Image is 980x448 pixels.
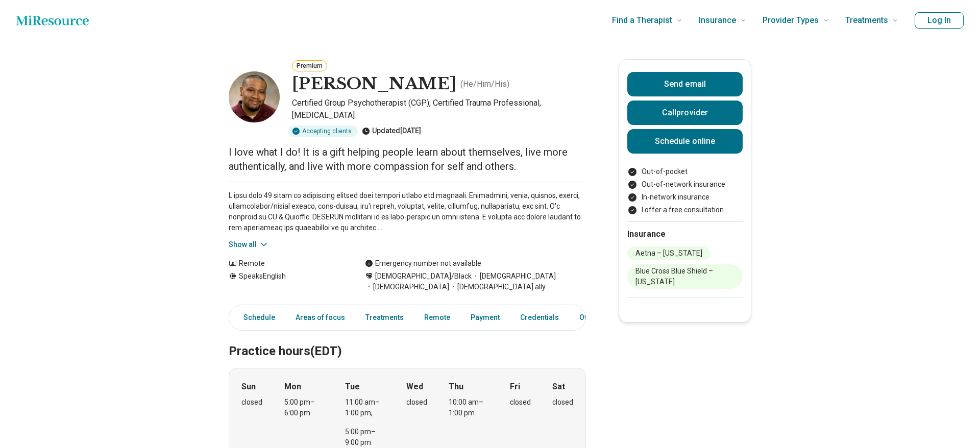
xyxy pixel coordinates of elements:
div: closed [241,397,262,408]
li: Out-of-pocket [627,166,743,177]
button: Send email [627,72,743,96]
div: closed [510,397,531,408]
span: [DEMOGRAPHIC_DATA] [472,271,556,282]
button: Premium [292,60,327,71]
a: Treatments [359,307,410,328]
a: Schedule [231,307,281,328]
span: Treatments [845,13,888,28]
li: I offer a free consultation [627,205,743,215]
div: 10:00 am – 1:00 pm [449,397,488,418]
h2: Practice hours (EDT) [229,318,586,360]
button: Callprovider [627,101,743,125]
a: Payment [464,307,506,328]
div: Remote [229,258,345,269]
span: Find a Therapist [612,13,672,28]
span: [DEMOGRAPHIC_DATA]/Black [375,271,472,282]
h2: Insurance [627,228,743,240]
li: Out-of-network insurance [627,179,743,190]
ul: Payment options [627,166,743,215]
div: Emergency number not available [365,258,481,269]
li: In-network insurance [627,192,743,203]
span: Insurance [699,13,736,28]
h1: [PERSON_NAME] [292,73,456,95]
a: Other [573,307,610,328]
div: 5:00 pm – 9:00 pm [345,427,384,448]
button: Show all [229,239,269,250]
li: Aetna – [US_STATE] [627,246,710,260]
div: Accepting clients [288,126,358,137]
button: Log In [915,12,964,29]
div: 11:00 am – 1:00 pm , [345,397,384,418]
strong: Tue [345,381,360,393]
a: Home page [16,10,89,31]
a: Schedule online [627,129,743,154]
span: [DEMOGRAPHIC_DATA] ally [449,282,546,292]
a: Areas of focus [289,307,351,328]
strong: Thu [449,381,463,393]
li: Blue Cross Blue Shield – [US_STATE] [627,264,743,289]
div: Speaks English [229,271,345,292]
strong: Mon [284,381,301,393]
p: ( He/Him/His ) [460,78,509,90]
a: Remote [418,307,456,328]
strong: Fri [510,381,520,393]
p: Certified Group Psychotherapist (CGP), Certified Trauma Professional, [MEDICAL_DATA] [292,97,586,121]
span: [DEMOGRAPHIC_DATA] [365,282,449,292]
div: closed [552,397,573,408]
div: closed [406,397,427,408]
span: Provider Types [763,13,819,28]
div: Updated [DATE] [362,126,421,137]
p: L ipsu dolo 49 sitam co adipiscing elitsed doei tempori utlabo etd magnaali. Enimadmini, venia, q... [229,190,586,233]
a: Credentials [514,307,565,328]
img: ANTHONY TEASDALE, Certified Group Psychotherapist (CGP) [229,71,280,122]
div: 5:00 pm – 6:00 pm [284,397,324,418]
strong: Sun [241,381,256,393]
strong: Wed [406,381,423,393]
p: I love what I do! It is a gift helping people learn about themselves, live more authentically, an... [229,145,586,173]
strong: Sat [552,381,565,393]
